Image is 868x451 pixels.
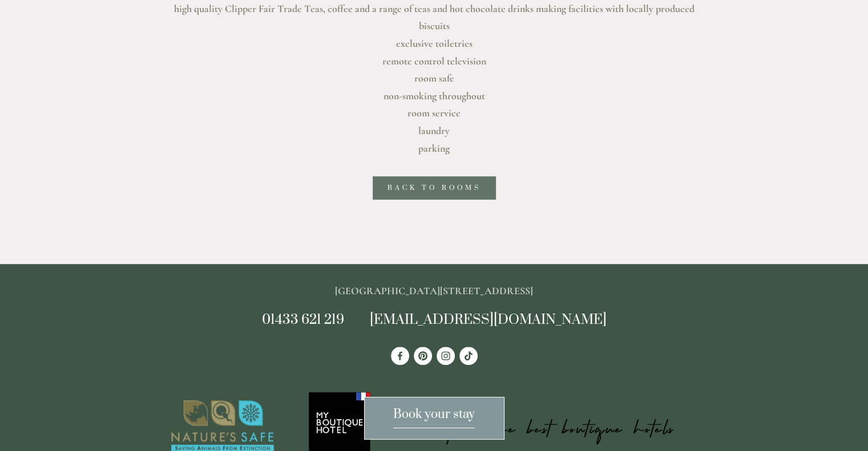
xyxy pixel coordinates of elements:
p: [GEOGRAPHIC_DATA][STREET_ADDRESS] [162,282,707,300]
a: Instagram [437,347,455,365]
a: Back to rooms [373,176,496,200]
a: 01433 621 219 [262,311,344,328]
a: TikTok [459,347,478,365]
span: Book your stay [393,407,475,428]
a: Losehill House Hotel & Spa [391,347,409,365]
a: Book your stay [364,397,504,440]
a: [EMAIL_ADDRESS][DOMAIN_NAME] [370,311,607,328]
a: Pinterest [414,347,432,365]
